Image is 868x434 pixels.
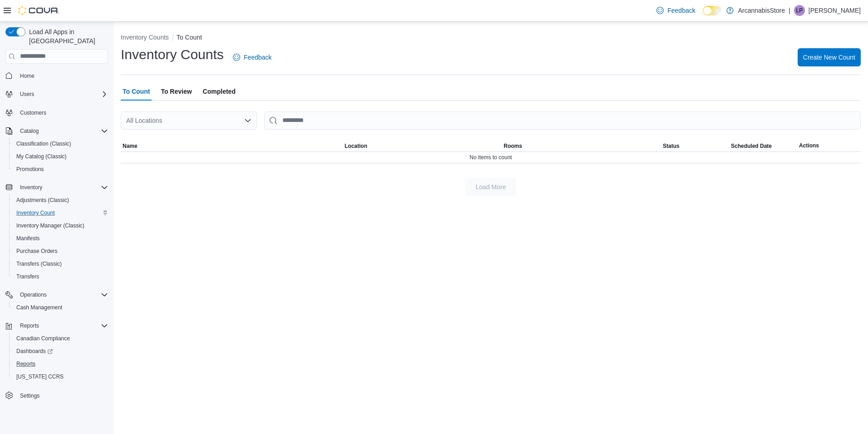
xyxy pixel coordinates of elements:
span: Inventory Manager (Classic) [13,220,108,231]
span: [US_STATE] CCRS [16,373,64,380]
button: Catalog [16,126,42,136]
span: Inventory [16,182,108,193]
a: My Catalog (Classic) [13,151,70,162]
span: Dashboards [13,346,108,357]
span: Purchase Orders [13,246,108,257]
button: Inventory Counts [121,34,169,41]
span: Transfers [13,271,108,282]
span: Cash Management [16,304,62,311]
span: No items to count [469,154,512,161]
button: Adjustments (Classic) [9,194,112,207]
input: This is a search bar. After typing your query, hit enter to filter the results lower in the page. [264,111,861,130]
span: Canadian Compliance [16,335,70,342]
input: Dark Mode [703,6,722,15]
button: To Count [177,34,202,41]
p: | [789,5,790,16]
span: Status [663,142,680,150]
span: Transfers [16,273,39,280]
span: Transfers (Classic) [16,260,62,267]
a: Dashboards [13,346,56,357]
button: [US_STATE] CCRS [9,370,112,383]
button: Transfers [9,270,112,283]
button: Customers [2,106,112,119]
span: Settings [20,392,39,399]
span: Load More [476,182,506,192]
button: Reports [16,320,43,331]
span: Adjustments (Classic) [16,197,69,204]
span: Load All Apps in [GEOGRAPHIC_DATA] [25,27,108,45]
span: Home [20,72,35,80]
button: Create New Count [798,48,861,66]
a: Cash Management [13,302,66,313]
a: Dashboards [9,345,112,358]
span: LP [796,5,803,16]
span: Feedback [244,53,271,62]
button: Cash Management [9,301,112,314]
span: Classification (Classic) [16,140,71,147]
button: Inventory Manager (Classic) [9,219,112,232]
a: Feedback [653,1,699,20]
a: Inventory Manager (Classic) [13,220,88,231]
a: Canadian Compliance [13,333,74,344]
p: [PERSON_NAME] [809,5,861,16]
button: Scheduled Date [729,141,797,151]
span: Customers [20,109,46,116]
a: Transfers (Classic) [13,258,65,269]
span: Promotions [13,164,108,175]
span: Feedback [667,6,695,15]
span: Operations [16,289,108,300]
span: Home [16,70,108,81]
span: To Review [161,82,192,101]
span: Users [16,89,108,100]
button: Inventory Count [9,207,112,219]
span: Rooms [504,142,523,150]
button: Operations [2,288,112,301]
button: Purchase Orders [9,245,112,257]
span: Adjustments (Classic) [13,195,108,206]
p: ArcannabisStore [738,5,785,16]
span: Scheduled Date [731,142,772,150]
button: Users [2,88,112,101]
span: Manifests [16,235,39,242]
button: My Catalog (Classic) [9,150,112,163]
span: Completed [203,82,236,101]
a: Purchase Orders [13,246,61,257]
span: Settings [16,389,108,401]
img: Cova [18,6,59,15]
span: Classification (Classic) [13,138,108,149]
a: Promotions [13,164,48,175]
button: Reports [2,319,112,332]
nav: Complex example [5,66,108,426]
button: Inventory [2,181,112,194]
span: Cash Management [13,302,108,313]
a: Adjustments (Classic) [13,195,73,206]
span: Users [20,91,34,98]
button: Promotions [9,163,112,176]
span: Dashboards [16,348,53,355]
span: Customers [16,107,108,118]
button: Name [121,141,343,151]
span: My Catalog (Classic) [16,153,67,160]
button: Catalog [2,125,112,137]
span: Canadian Compliance [13,333,108,344]
span: Catalog [20,127,39,135]
a: Feedback [229,48,275,66]
span: Manifests [13,233,108,244]
h1: Inventory Counts [121,45,224,64]
div: Luke Periccos [794,5,805,16]
span: Reports [16,320,108,331]
a: [US_STATE] CCRS [13,371,67,382]
span: Purchase Orders [16,247,58,255]
span: Reports [13,358,108,369]
a: Reports [13,358,39,369]
button: Settings [2,389,112,402]
span: Catalog [16,126,108,136]
span: Washington CCRS [13,371,108,382]
a: Transfers [13,271,43,282]
button: Open list of options [244,117,252,124]
nav: An example of EuiBreadcrumbs [121,33,861,44]
span: My Catalog (Classic) [13,151,108,162]
button: Status [661,141,729,151]
button: Reports [9,358,112,370]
